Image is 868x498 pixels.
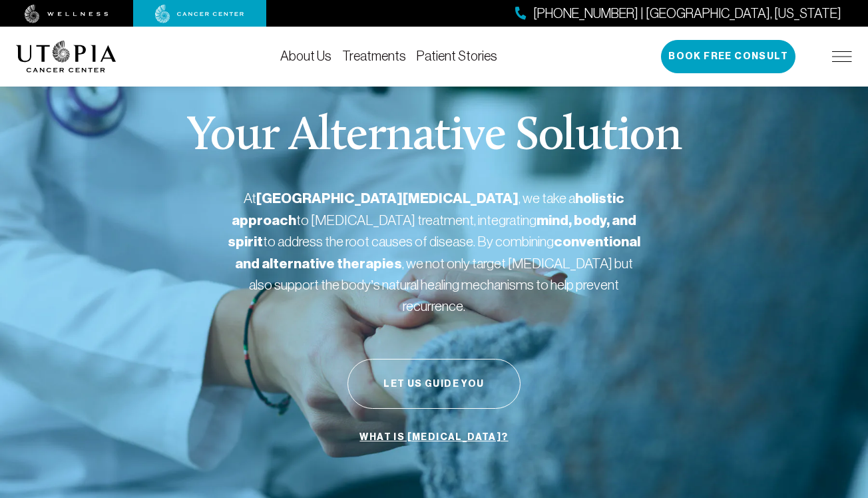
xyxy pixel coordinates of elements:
a: [PHONE_NUMBER] | [GEOGRAPHIC_DATA], [US_STATE] [515,4,841,23]
img: logo [16,41,116,73]
p: Your Alternative Solution [186,113,681,161]
a: Treatments [342,49,406,63]
a: Patient Stories [417,49,497,63]
img: wellness [25,5,108,23]
img: icon-hamburger [832,51,852,62]
p: At , we take a to [MEDICAL_DATA] treatment, integrating to address the root causes of disease. By... [228,188,640,316]
strong: [GEOGRAPHIC_DATA][MEDICAL_DATA] [256,190,519,207]
a: About Us [280,49,331,63]
span: [PHONE_NUMBER] | [GEOGRAPHIC_DATA], [US_STATE] [533,4,841,23]
strong: holistic approach [232,190,624,229]
img: cancer center [155,5,244,23]
button: Book Free Consult [661,40,795,73]
button: Let Us Guide You [347,359,521,409]
strong: conventional and alternative therapies [235,233,640,272]
a: What is [MEDICAL_DATA]? [356,425,511,450]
